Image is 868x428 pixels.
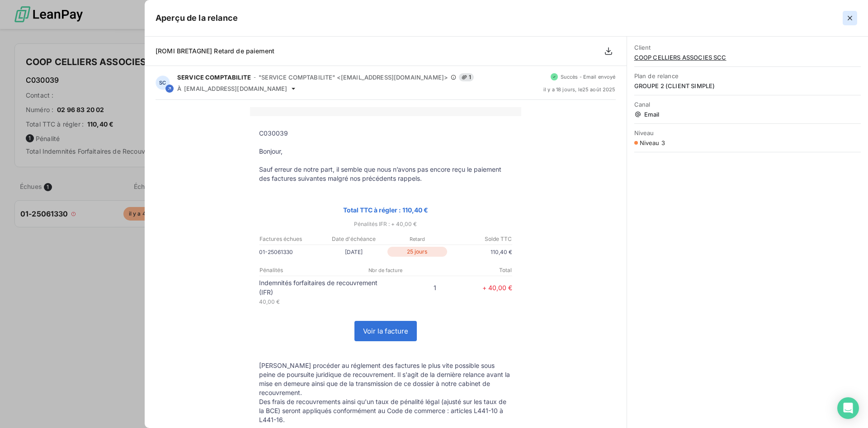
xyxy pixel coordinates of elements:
[259,74,448,81] span: "SERVICE COMPTABILITE" <[EMAIL_ADDRESS][DOMAIN_NAME]>
[254,75,256,80] span: -
[634,129,861,136] span: Niveau
[449,247,512,257] p: 110,40 €
[177,74,251,81] span: SERVICE COMPTABILITE
[156,47,274,55] span: [ROMI BRETAGNE] Retard de paiement
[344,266,427,274] p: Nbr de facture
[259,361,512,397] p: [PERSON_NAME] procéder au réglement des factures le plus vite possible sous peine de poursuite ju...
[449,235,512,243] p: Solde TTC
[156,12,238,24] h5: Aperçu de la relance
[259,235,322,243] p: Factures échues
[436,283,512,292] p: + 40,00 €
[459,73,474,81] span: 1
[428,266,512,274] p: Total
[543,87,616,92] span: il y a 18 jours , le 25 août 2025
[634,82,861,89] span: GROUPE 2 (CLIENT SIMPLE)
[561,74,616,80] span: Succès - Email envoyé
[837,397,859,419] div: Open Intercom Messenger
[640,139,665,146] span: Niveau 3
[386,283,436,292] p: 1
[156,75,170,90] div: SC
[634,101,861,108] span: Canal
[259,297,386,306] p: 40,00 €
[259,266,343,274] p: Pénalités
[634,54,861,61] span: COOP CELLIERS ASSOCIES SCC
[177,85,181,92] span: À
[259,205,512,215] p: Total TTC à régler : 110,40 €
[259,278,386,297] p: Indemnités forfaitaires de recouvrement (IFR)
[259,165,512,183] p: Sauf erreur de notre part, il semble que nous n’avons pas encore reçu le paiement des factures su...
[259,247,322,257] p: 01-25061330
[323,235,385,243] p: Date d'échéance
[259,147,512,156] p: Bonjour,
[386,235,448,243] p: Retard
[634,111,861,118] span: Email
[387,247,447,257] p: 25 jours
[250,219,521,229] p: Pénalités IFR : + 40,00 €
[259,129,512,138] p: C030039
[259,397,512,424] p: Des frais de recouvrements ainsi qu'un taux de pénalité légal (ajusté sur les taux de la BCE) ser...
[355,321,416,341] a: Voir la facture
[634,44,861,51] span: Client
[184,85,287,92] span: [EMAIL_ADDRESS][DOMAIN_NAME]
[634,72,861,80] span: Plan de relance
[322,247,386,257] p: [DATE]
